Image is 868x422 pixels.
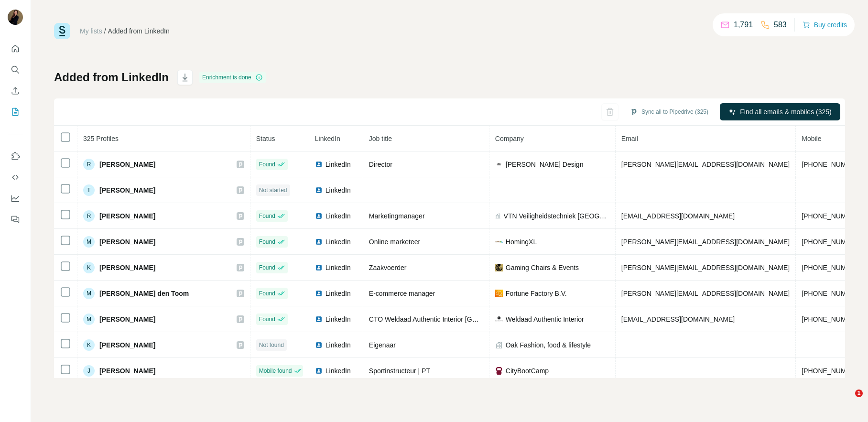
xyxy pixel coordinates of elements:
img: Surfe Logo [54,23,70,39]
span: Mobile [802,135,821,142]
div: J [83,365,95,377]
div: K [83,339,95,351]
span: [PERSON_NAME] [99,263,155,272]
a: My lists [80,27,102,35]
img: company-logo [495,315,503,323]
span: LinkedIn [315,135,340,142]
span: LinkedIn [325,185,351,195]
span: [PERSON_NAME] [99,340,155,350]
div: T [83,184,95,196]
div: M [83,236,95,248]
span: VTN Veiligheidstechniek [GEOGRAPHIC_DATA] [504,211,609,221]
button: My lists [8,103,23,120]
span: Not found [259,341,284,349]
span: [PERSON_NAME] [99,211,155,221]
span: [PHONE_NUMBER] [802,315,862,323]
button: Search [8,61,23,78]
span: HomingXL [506,237,537,247]
span: LinkedIn [325,314,351,324]
div: R [83,210,95,222]
span: CTO Weldaad Authentic Interior [GEOGRAPHIC_DATA] [369,315,535,323]
span: 1 [855,390,863,397]
span: [PERSON_NAME] [99,185,155,195]
span: [PERSON_NAME] [99,237,155,247]
img: LinkedIn logo [315,212,323,220]
button: Find all emails & mobiles (325) [720,103,840,120]
span: [PERSON_NAME][EMAIL_ADDRESS][DOMAIN_NAME] [621,238,790,246]
span: [PERSON_NAME][EMAIL_ADDRESS][DOMAIN_NAME] [621,290,790,297]
button: Enrich CSV [8,82,23,99]
span: [PERSON_NAME] [99,366,155,376]
span: Found [259,315,275,324]
span: Zaakvoerder [369,264,407,271]
span: Marketingmanager [369,212,425,220]
span: Status [256,135,275,142]
span: Eigenaar [369,341,396,349]
button: Buy credits [803,18,847,32]
span: Director [369,161,392,168]
p: 583 [774,19,787,31]
span: [PERSON_NAME][EMAIL_ADDRESS][DOMAIN_NAME] [621,161,790,168]
li: / [104,26,106,36]
span: Oak Fashion, food & lifestyle [506,340,591,350]
span: LinkedIn [325,211,351,221]
span: LinkedIn [325,263,351,272]
span: Find all emails & mobiles (325) [740,107,831,117]
span: Email [621,135,638,142]
span: [PHONE_NUMBER] [802,290,862,297]
span: [PHONE_NUMBER] [802,212,862,220]
button: Dashboard [8,190,23,207]
span: E-commerce manager [369,290,435,297]
span: Found [259,263,275,272]
span: Online marketeer [369,238,420,246]
span: [PERSON_NAME] Design [506,160,584,169]
button: Use Surfe API [8,169,23,186]
button: Use Surfe on LinkedIn [8,148,23,165]
img: LinkedIn logo [315,264,323,271]
img: LinkedIn logo [315,315,323,323]
span: LinkedIn [325,237,351,247]
img: company-logo [495,238,503,246]
span: LinkedIn [325,289,351,298]
p: 1,791 [734,19,753,31]
img: company-logo [495,264,503,271]
span: 325 Profiles [83,135,119,142]
div: Enrichment is done [199,72,266,83]
span: [PERSON_NAME] [99,314,155,324]
span: Sportinstructeur | PT [369,367,430,375]
span: Gaming Chairs & Events [506,263,579,272]
img: LinkedIn logo [315,341,323,349]
div: M [83,288,95,299]
span: Mobile found [259,367,292,375]
span: [EMAIL_ADDRESS][DOMAIN_NAME] [621,212,735,220]
span: [PHONE_NUMBER] [802,161,862,168]
div: K [83,262,95,273]
span: [EMAIL_ADDRESS][DOMAIN_NAME] [621,315,735,323]
span: Found [259,160,275,169]
img: LinkedIn logo [315,367,323,375]
span: CityBootCamp [506,366,549,376]
img: company-logo [495,290,503,297]
img: company-logo [495,367,503,375]
span: LinkedIn [325,366,351,376]
span: LinkedIn [325,340,351,350]
img: LinkedIn logo [315,186,323,194]
div: Added from LinkedIn [108,26,170,36]
iframe: Intercom live chat [835,390,858,412]
img: LinkedIn logo [315,161,323,168]
button: Quick start [8,40,23,57]
span: [PERSON_NAME][EMAIL_ADDRESS][DOMAIN_NAME] [621,264,790,271]
span: Job title [369,135,392,142]
button: Feedback [8,211,23,228]
span: LinkedIn [325,160,351,169]
span: Not started [259,186,287,195]
span: [PERSON_NAME] den Toom [99,289,189,298]
span: Company [495,135,524,142]
span: [PHONE_NUMBER] [802,238,862,246]
img: Avatar [8,10,23,25]
div: M [83,314,95,325]
span: Weldaad Authentic Interior [506,314,584,324]
img: LinkedIn logo [315,238,323,246]
span: Found [259,212,275,220]
img: company-logo [495,161,503,168]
